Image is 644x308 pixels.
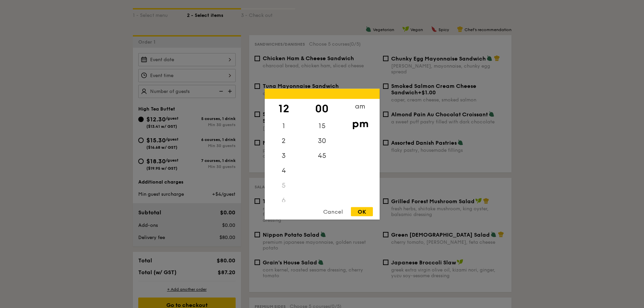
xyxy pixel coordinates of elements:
[341,114,379,133] div: pm
[265,178,303,193] div: 5
[303,99,341,118] div: 00
[303,148,341,163] div: 45
[303,133,341,148] div: 30
[341,99,379,114] div: am
[265,133,303,148] div: 2
[265,148,303,163] div: 3
[265,118,303,133] div: 1
[265,163,303,178] div: 4
[265,193,303,208] div: 6
[265,99,303,118] div: 12
[351,207,373,216] div: OK
[303,118,341,133] div: 15
[316,207,350,216] div: Cancel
